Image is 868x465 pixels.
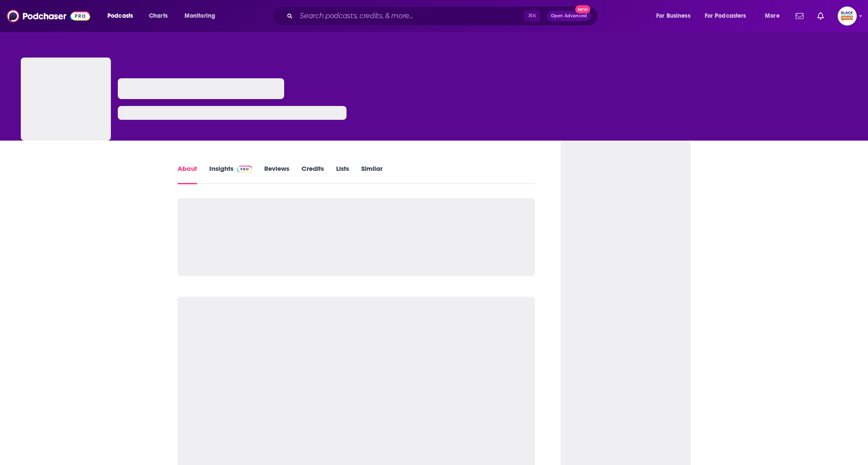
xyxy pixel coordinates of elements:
img: User Profile [838,6,857,26]
a: About [178,164,197,184]
span: Podcasts [107,10,133,22]
button: Open AdvancedNew [547,11,591,21]
button: open menu [650,9,701,23]
img: Podchaser - Follow, Share and Rate Podcasts [7,8,90,24]
a: Similar [361,164,382,184]
a: Credits [301,164,324,184]
span: For Business [656,10,690,22]
input: Search podcasts, credits, & more... [296,9,524,23]
a: Show notifications dropdown [792,9,807,23]
span: New [575,5,591,13]
a: InsightsPodchaser Pro [209,164,252,184]
img: Podchaser Pro [237,166,252,173]
span: Monitoring [185,10,215,22]
button: open menu [699,9,759,23]
a: Show notifications dropdown [814,9,827,23]
span: Open Advanced [551,14,587,18]
a: Reviews [264,164,289,184]
button: open menu [759,9,790,23]
button: open menu [178,9,227,23]
button: open menu [101,9,144,23]
button: Show profile menu [838,6,857,26]
span: ⌘ K [524,10,540,22]
a: Charts [143,9,173,23]
div: Search podcasts, credits, & more... [281,6,606,26]
span: For Podcasters [705,10,746,22]
span: Charts [149,10,168,22]
a: Lists [336,164,349,184]
span: More [765,10,780,22]
span: Logged in as blackpodcastingawards [838,6,857,26]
